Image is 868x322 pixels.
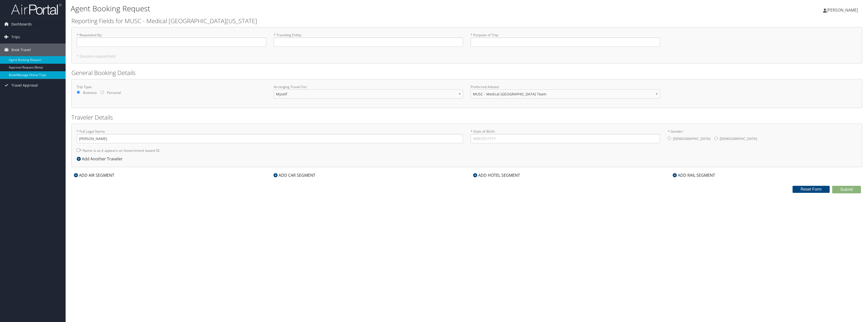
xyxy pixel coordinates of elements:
[107,90,121,95] label: Personal
[471,129,660,143] label: * Date of Birth:
[471,172,523,178] div: ADD HOTEL SEGMENT
[71,3,599,14] h1: Agent Booking Request
[77,146,160,155] label: * Name is as it appears on Government issued ID.
[83,90,97,95] label: Business
[11,3,62,15] img: airportal-logo.png
[668,129,857,144] label: * Gender:
[471,32,660,47] label: * Purpose of Trip :
[720,134,757,144] label: [DEMOGRAPHIC_DATA]
[823,3,863,18] a: [PERSON_NAME]
[714,137,718,140] input: * Gender:[DEMOGRAPHIC_DATA][DEMOGRAPHIC_DATA]
[77,38,266,47] input: * Requested By:
[77,156,125,162] div: Add Another Traveler
[11,31,20,43] span: Trips
[271,172,318,178] div: ADD CAR SEGMENT
[77,129,463,143] label: * Full Legal Name
[11,18,32,30] span: Dashboards
[77,84,266,89] label: Trip Type:
[71,68,862,77] h2: General Booking Details
[274,32,463,47] label: * Traveling Entity :
[471,38,660,47] input: * Purpose of Trip:
[71,113,862,122] h2: Traveler Details
[77,134,463,143] input: * Full Legal Name
[274,84,463,89] label: Arranging Travel For:
[77,32,266,47] label: * Requested By :
[71,17,862,25] h2: Reporting Fields for MUSC - Medical [GEOGRAPHIC_DATA][US_STATE]
[673,134,710,144] label: [DEMOGRAPHIC_DATA]
[670,172,718,178] div: ADD RAIL SEGMENT
[274,38,463,47] input: * Traveling Entity:
[471,84,660,89] label: Preferred Advisor
[77,55,857,58] h5: * Denotes required field
[827,7,858,13] span: [PERSON_NAME]
[71,172,117,178] div: ADD AIR SEGMENT
[793,186,830,193] button: Reset Form
[11,44,31,56] span: Book Travel
[77,149,80,152] input: * Name is as it appears on Government issued ID.
[11,79,38,92] span: Travel Approval
[832,186,861,193] button: Submit
[471,134,660,143] input: * Date of Birth:
[668,137,671,140] input: * Gender:[DEMOGRAPHIC_DATA][DEMOGRAPHIC_DATA]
